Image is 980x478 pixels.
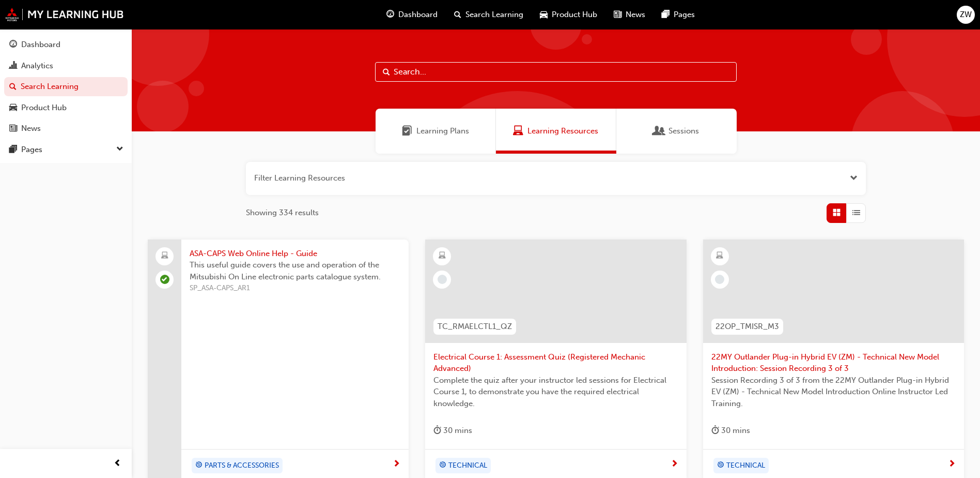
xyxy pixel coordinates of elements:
[4,35,128,54] a: Dashboard
[446,4,532,25] a: search-iconSearch Learning
[5,8,124,21] img: mmal
[711,424,719,437] span: duration-icon
[21,39,60,51] div: Dashboard
[21,144,42,156] div: Pages
[9,62,17,71] span: chart-icon
[448,460,487,472] span: TECHNICAL
[496,109,616,154] a: Learning ResourcesLearning Resources
[246,207,319,219] span: Showing 334 results
[833,207,841,219] span: Grid
[4,140,128,159] button: Pages
[393,460,400,469] span: next-icon
[540,8,548,21] span: car-icon
[21,123,41,135] div: News
[160,275,169,284] span: learningRecordVerb_COMPLETE-icon
[205,460,279,472] span: PARTS & ACCESSORIES
[386,8,394,21] span: guage-icon
[398,9,438,21] span: Dashboard
[383,66,390,78] span: Search
[465,9,523,21] span: Search Learning
[433,351,678,375] span: Electrical Course 1: Assessment Quiz (Registered Mechanic Advanced)
[960,9,972,21] span: ZW
[190,282,400,294] span: SP_ASA-CAPS_AR1
[726,460,765,472] span: TECHNICAL
[852,207,860,219] span: List
[439,249,446,263] span: learningResourceType_ELEARNING-icon
[532,4,605,25] a: car-iconProduct Hub
[674,9,695,21] span: Pages
[454,8,461,21] span: search-icon
[614,8,621,21] span: news-icon
[21,60,53,72] div: Analytics
[4,77,128,96] a: Search Learning
[668,125,699,137] span: Sessions
[9,145,17,155] span: pages-icon
[626,9,645,21] span: News
[957,6,975,24] button: ZW
[4,56,128,76] a: Analytics
[4,33,128,140] button: DashboardAnalyticsSearch LearningProduct HubNews
[711,424,750,437] div: 30 mins
[605,4,654,25] a: news-iconNews
[948,460,956,469] span: next-icon
[416,125,469,137] span: Learning Plans
[4,98,128,117] a: Product Hub
[21,102,67,114] div: Product Hub
[711,375,956,410] span: Session Recording 3 of 3 from the 22MY Outlander Plug-in Hybrid EV (ZM) - Technical New Model Int...
[552,9,597,21] span: Product Hub
[433,375,678,410] span: Complete the quiz after your instructor led sessions for Electrical Course 1, to demonstrate you ...
[116,143,123,156] span: down-icon
[433,424,441,437] span: duration-icon
[711,351,956,375] span: 22MY Outlander Plug-in Hybrid EV (ZM) - Technical New Model Introduction: Session Recording 3 of 3
[439,459,446,472] span: target-icon
[161,249,168,263] span: laptop-icon
[9,40,17,50] span: guage-icon
[715,321,779,333] span: 22OP_TMISR_M3
[4,119,128,138] a: News
[438,321,512,333] span: TC_RMAELCTL1_QZ
[527,125,598,137] span: Learning Resources
[654,4,703,25] a: pages-iconPages
[850,172,858,184] button: Open the filter
[662,8,670,21] span: pages-icon
[402,125,412,137] span: Learning Plans
[190,248,400,260] span: ASA-CAPS Web Online Help - Guide
[195,459,203,472] span: target-icon
[513,125,523,137] span: Learning Resources
[433,424,472,437] div: 30 mins
[378,4,446,25] a: guage-iconDashboard
[190,259,400,282] span: This useful guide covers the use and operation of the Mitsubishi On Line electronic parts catalog...
[9,124,17,133] span: news-icon
[654,125,664,137] span: Sessions
[9,103,17,113] span: car-icon
[616,109,737,154] a: SessionsSessions
[376,109,496,154] a: Learning PlansLearning Plans
[9,82,17,92] span: search-icon
[671,460,678,469] span: next-icon
[717,459,724,472] span: target-icon
[715,275,724,284] span: learningRecordVerb_NONE-icon
[114,457,121,470] span: prev-icon
[375,62,737,82] input: Search...
[716,249,723,263] span: learningResourceType_ELEARNING-icon
[438,275,447,284] span: learningRecordVerb_NONE-icon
